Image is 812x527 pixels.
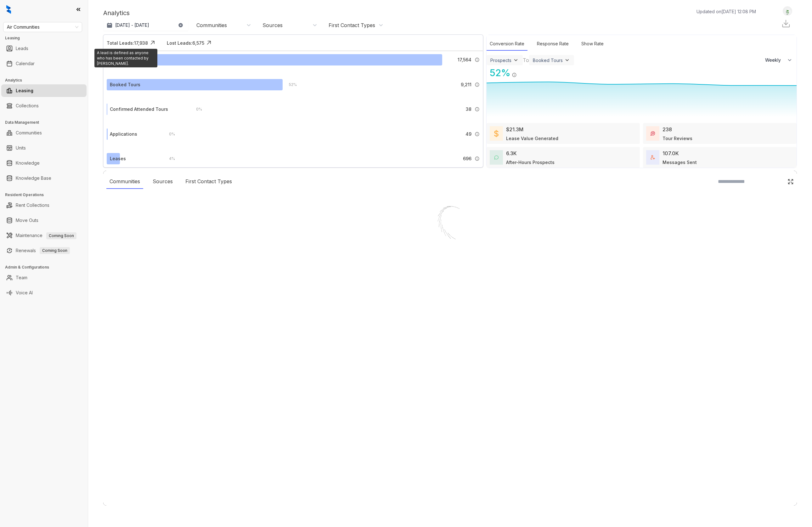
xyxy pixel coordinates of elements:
button: Weekly [761,54,797,66]
a: Leasing [16,84,33,97]
div: $21.3M [506,126,523,133]
span: Weekly [765,57,784,63]
span: Coming Soon [46,232,76,239]
a: Units [16,142,26,154]
div: 6.3K [506,150,517,157]
li: Collections [1,99,87,112]
div: Lost Leads: 6,575 [167,40,204,46]
a: Collections [16,99,39,112]
img: Info [512,72,517,77]
img: ViewFilterArrow [513,57,519,63]
img: Loader [419,193,482,256]
li: Maintenance [1,229,87,242]
div: 107.0K [663,150,679,157]
a: RenewalsComing Soon [16,244,70,257]
img: Download [781,19,791,28]
li: Communities [1,127,87,139]
button: [DATE] - [DATE] [103,20,188,31]
div: 238 [663,126,672,133]
a: Knowledge [16,157,40,169]
a: Leads [16,42,28,55]
li: Leasing [1,84,87,97]
div: Conversion Rate [487,37,527,51]
div: Sources [149,174,176,189]
div: Booked Tours [533,58,563,63]
img: Info [475,107,480,112]
div: Messages Sent [663,159,697,166]
div: 4 % [163,155,175,162]
div: To [523,56,529,64]
li: Calendar [1,57,87,70]
img: LeaseValue [494,130,499,137]
div: A lead is defined as anyone who has been contacted by [PERSON_NAME]. [94,49,157,67]
div: First Contact Types [182,174,235,189]
a: Communities [16,127,42,139]
div: Prospects [490,58,511,63]
h3: Resident Operations [5,192,88,198]
img: AfterHoursConversations [494,155,499,160]
img: TotalFum [651,155,655,160]
img: logo [6,5,11,14]
a: Knowledge Base [16,172,51,184]
a: Team [16,271,27,284]
img: Info [475,82,480,87]
img: UserAvatar [783,8,792,14]
span: 49 [465,131,471,138]
li: Voice AI [1,286,87,299]
img: Info [475,156,480,161]
h3: Analytics [5,77,88,83]
span: Coming Soon [40,247,70,254]
img: TourReviews [651,131,655,136]
div: Booked Tours [110,81,140,88]
p: Analytics [103,8,130,18]
a: Calendar [16,57,35,70]
span: Air Communities [7,22,78,32]
a: Move Outs [16,214,38,227]
div: Leases [110,155,126,162]
img: Click Icon [517,67,526,76]
a: Voice AI [16,286,33,299]
li: Rent Collections [1,199,87,212]
li: Knowledge [1,157,87,169]
a: Rent Collections [16,199,49,212]
p: [DATE] - [DATE] [115,22,149,28]
div: Sources [262,22,283,29]
div: Applications [110,131,137,138]
div: 52 % [283,81,297,88]
h3: Data Management [5,120,88,125]
div: 0 % [190,106,202,113]
li: Move Outs [1,214,87,227]
div: Communities [196,22,227,29]
img: Click Icon [148,38,157,48]
div: Show Rate [578,37,607,51]
img: Click Icon [204,38,214,48]
span: 696 [463,155,471,162]
div: 0 % [163,131,175,138]
div: Response Rate [534,37,572,51]
div: Confirmed Attended Tours [110,106,168,113]
li: Leads [1,42,87,55]
li: Knowledge Base [1,172,87,184]
div: Tour Reviews [663,135,692,142]
div: 52 % [487,66,510,80]
li: Team [1,271,87,284]
h3: Leasing [5,35,88,41]
div: First Contact Types [329,22,375,29]
img: ViewFilterArrow [564,57,570,63]
img: SearchIcon [774,179,780,184]
div: After-Hours Prospects [506,159,555,166]
span: 17,564 [458,56,471,63]
img: Click Icon [787,178,794,185]
span: 38 [466,106,471,113]
div: Loading... [439,256,461,262]
li: Units [1,142,87,154]
h3: Admin & Configurations [5,264,88,270]
p: Updated on [DATE] 12:08 PM [696,8,756,15]
li: Renewals [1,244,87,257]
div: Communities [106,174,143,189]
img: Info [475,132,480,137]
span: 9,211 [461,81,471,88]
div: Lease Value Generated [506,135,558,142]
div: Total Leads: 17,938 [107,40,148,46]
img: Info [475,57,480,62]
